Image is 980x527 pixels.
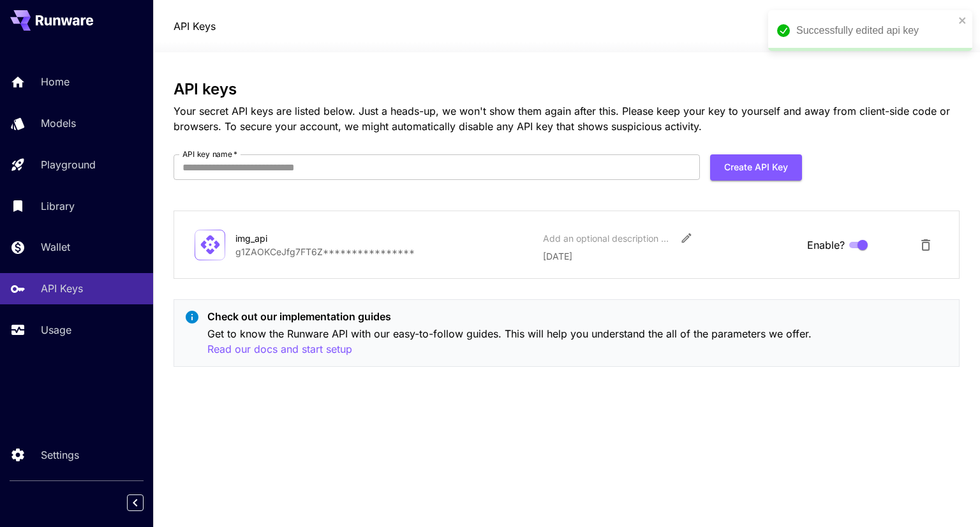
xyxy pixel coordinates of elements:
p: Usage [41,322,71,338]
p: Get to know the Runware API with our easy-to-follow guides. This will help you understand the all... [207,326,948,357]
div: Collapse sidebar [137,491,153,514]
div: Add an optional description or comment [543,232,671,245]
nav: breadcrumb [174,19,216,34]
button: Delete API Key [913,232,939,258]
p: Library [41,198,75,214]
button: Read our docs and start setup [207,341,352,357]
p: Check out our implementation guides [207,309,948,324]
p: Models [41,115,76,131]
label: API key name [182,149,237,160]
button: close [958,15,967,26]
button: Edit [675,226,698,249]
div: Successfully edited api key [796,23,954,38]
button: Create API Key [710,154,802,181]
span: Enable? [807,237,845,253]
p: Wallet [41,239,70,255]
button: Collapse sidebar [127,494,144,511]
div: img_api [235,232,363,245]
p: [DATE] [543,249,796,263]
p: Your secret API keys are listed below. Just a heads-up, we won't show them again after this. Plea... [174,103,959,134]
p: Settings [41,447,79,463]
p: API Keys [41,281,83,296]
p: Playground [41,157,96,172]
h3: API keys [174,80,959,98]
a: API Keys [174,19,216,34]
p: Home [41,74,70,89]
